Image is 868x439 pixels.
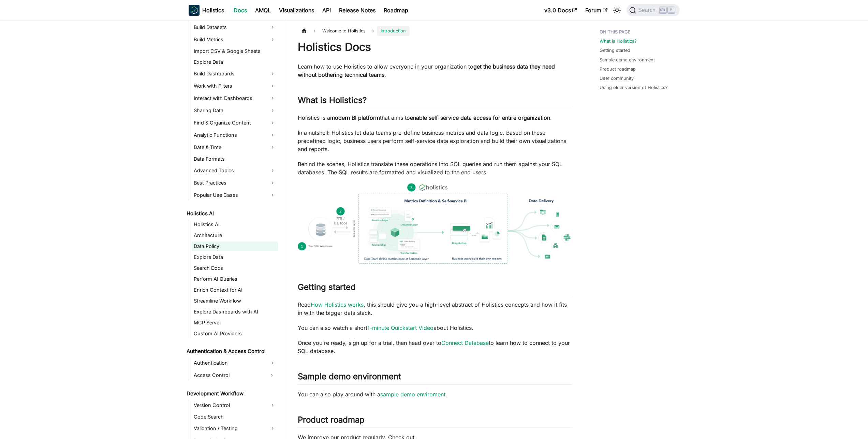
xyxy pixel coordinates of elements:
p: In a nutshell: Holistics let data teams pre-define business metrics and data logic. Based on thes... [298,129,572,153]
a: Code Search [192,412,278,422]
a: Explore Dashboards with AI [192,307,278,317]
a: Import CSV & Google Sheets [192,46,278,56]
a: Architecture [192,231,278,240]
span: Welcome to Holistics [319,26,369,36]
a: Work with Filters [192,81,278,91]
a: Data Policy [192,242,278,251]
p: You can also play around with a . [298,390,572,398]
a: Getting started [600,47,630,54]
h2: What is Holistics? [298,95,572,108]
h2: Product roadmap [298,415,572,428]
a: Enrich Context for AI [192,285,278,295]
p: Learn how to use Holistics to allow everyone in your organization to . [298,62,572,79]
a: Access Control [192,370,266,381]
a: Docs [230,5,251,16]
a: Roadmap [380,5,412,16]
a: Data Formats [192,154,278,164]
a: Streamline Workflow [192,296,278,306]
a: Best Practices [192,177,278,188]
img: Holistics [189,5,200,16]
p: Behind the scenes, Holistics translate these operations into SQL queries and run them against you... [298,160,572,176]
strong: enable self-service data access for entire organization [410,114,550,121]
nav: Breadcrumbs [298,26,572,36]
a: Product roadmap [600,66,636,72]
a: Custom AI Providers [192,329,278,338]
a: Authentication [192,357,278,368]
a: Sharing Data [192,105,278,116]
a: Build Dashboards [192,68,278,79]
a: Build Metrics [192,34,278,45]
a: v3.0 Docs [540,5,581,16]
p: Holistics is a that aims to . [298,114,572,122]
a: Development Workflow [185,389,278,398]
a: Perform AI Queries [192,274,278,284]
a: Explore Data [192,57,278,67]
a: sample demo enviroment [380,391,445,398]
span: Introduction [377,26,409,36]
a: Using older version of Holistics? [600,84,668,91]
p: Once you're ready, sign up for a trial, then head over to to learn how to connect to your SQL dat... [298,339,572,355]
a: Authentication & Access Control [185,347,278,356]
img: How Holistics fits in your Data Stack [298,183,572,264]
a: API [318,5,335,16]
kbd: K [668,7,675,13]
a: Explore Data [192,252,278,262]
a: Sample demo environment [600,57,655,63]
a: User community [600,75,634,82]
button: Expand sidebar category 'Access Control' [266,370,278,381]
p: Read , this should give you a high-level abstract of Holistics concepts and how it fits in with t... [298,301,572,317]
a: Home page [298,26,311,36]
h2: Getting started [298,282,572,295]
button: Switch between dark and light mode (currently light mode) [612,5,622,16]
a: Find & Organize Content [192,117,278,128]
a: Forum [581,5,612,16]
a: Search Docs [192,263,278,273]
h2: Sample demo environment [298,371,572,384]
a: Release Notes [335,5,380,16]
a: How Holistics works [311,301,364,308]
a: Popular Use Cases [192,190,278,201]
a: Visualizations [275,5,318,16]
a: Holistics AI [185,209,278,218]
a: 1-minute Quickstart Video [367,324,433,331]
a: Connect Database [441,339,489,346]
a: HolisticsHolistics [189,5,224,16]
strong: modern BI platform [330,114,380,121]
span: Search [636,7,660,13]
a: Version Control [192,400,278,411]
a: Advanced Topics [192,165,278,176]
a: Analytic Functions [192,130,278,141]
a: Build Datasets [192,22,278,33]
b: Holistics [202,6,224,14]
nav: Docs sidebar [182,20,284,439]
a: Interact with Dashboards [192,93,278,104]
a: MCP Server [192,318,278,327]
a: Holistics AI [192,220,278,229]
p: You can also watch a short about Holistics. [298,324,572,332]
a: AMQL [251,5,275,16]
a: Date & Time [192,142,278,153]
h1: Holistics Docs [298,40,572,54]
a: Validation / Testing [192,423,278,434]
button: Search (Ctrl+K) [627,4,679,16]
a: What is Holistics? [600,38,637,44]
